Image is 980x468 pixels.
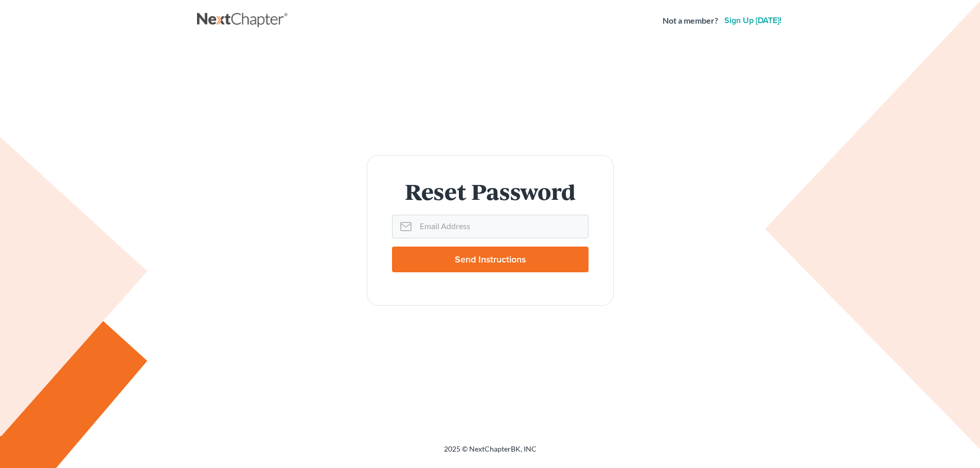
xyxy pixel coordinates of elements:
[392,247,589,272] input: Send Instructions
[663,15,718,27] strong: Not a member?
[722,16,783,25] a: Sign up [DATE]!
[392,180,589,202] h1: Reset Password
[197,444,783,462] div: 2025 © NextChapterBK, INC
[416,215,588,238] input: Email Address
